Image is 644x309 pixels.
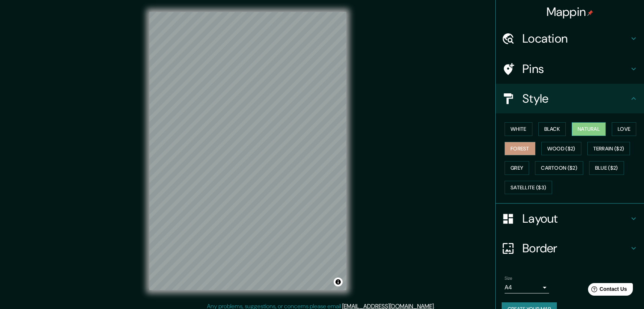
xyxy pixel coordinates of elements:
button: White [505,122,532,136]
button: Grey [505,161,529,175]
button: Love [612,122,636,136]
img: pin-icon.png [587,10,593,16]
h4: Pins [522,62,629,76]
button: Blue ($2) [589,161,624,175]
h4: Border [522,241,629,256]
button: Terrain ($2) [587,142,630,156]
button: Black [538,122,566,136]
h4: Style [522,91,629,106]
button: Cartoon ($2) [535,161,583,175]
div: Style [496,84,644,113]
label: Size [505,275,512,282]
div: Layout [496,204,644,233]
h4: Location [522,31,629,46]
button: Forest [505,142,535,156]
h4: Layout [522,211,629,226]
div: Border [496,233,644,263]
iframe: Help widget launcher [578,280,636,301]
div: Location [496,24,644,53]
div: Pins [496,54,644,84]
button: Satellite ($3) [505,181,552,195]
div: A4 [505,282,549,293]
canvas: Map [149,12,346,290]
button: Natural [572,122,606,136]
h4: Mappin [546,4,594,19]
button: Toggle attribution [334,278,343,286]
button: Wood ($2) [541,142,581,156]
